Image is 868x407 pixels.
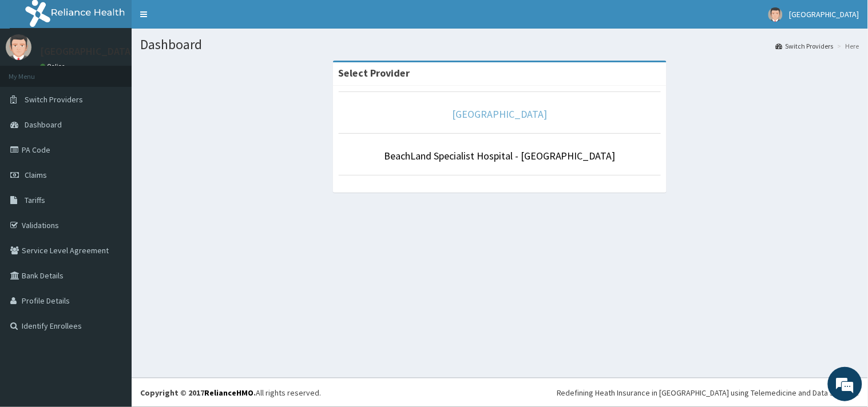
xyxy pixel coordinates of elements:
li: Here [835,41,859,51]
footer: All rights reserved. [132,378,868,407]
a: RelianceHMO [204,388,253,398]
a: Switch Providers [776,41,834,51]
strong: Copyright © 2017 . [140,388,256,398]
div: Redefining Heath Insurance in [GEOGRAPHIC_DATA] using Telemedicine and Data Science! [557,387,859,398]
a: Online [40,62,68,70]
span: Dashboard [25,119,62,130]
span: Claims [25,170,47,180]
span: Switch Providers [25,94,83,105]
p: [GEOGRAPHIC_DATA] [40,46,134,57]
span: [GEOGRAPHIC_DATA] [790,9,859,19]
h1: Dashboard [140,37,859,52]
a: [GEOGRAPHIC_DATA] [453,107,548,121]
img: User Image [768,7,783,22]
span: Tariffs [25,195,45,205]
strong: Select Provider [339,66,410,79]
img: User Image [6,34,31,60]
a: BeachLand Specialist Hospital - [GEOGRAPHIC_DATA] [384,149,616,162]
